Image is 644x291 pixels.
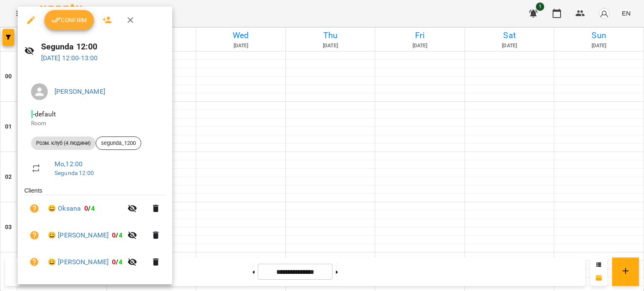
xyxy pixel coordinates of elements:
[24,225,44,245] button: Unpaid. Bill the attendance?
[48,203,81,214] a: 😀 Oksana
[112,231,116,239] span: 0
[84,204,94,212] b: /
[91,204,95,212] span: 4
[112,231,122,239] b: /
[48,230,109,240] a: 😀 [PERSON_NAME]
[31,139,96,147] span: Розм. клуб (4 людини)
[51,15,87,25] span: Confirm
[31,119,159,128] p: Room
[55,170,94,176] a: Segunda 12:00
[48,257,109,267] a: 😀 [PERSON_NAME]
[112,258,116,266] span: 0
[41,40,166,53] h6: Segunda 12:00
[96,136,141,150] div: segunda_1200
[96,139,141,147] span: segunda_1200
[55,160,83,168] a: Mo , 12:00
[84,204,88,212] span: 0
[112,258,122,266] b: /
[119,258,122,266] span: 4
[119,231,122,239] span: 4
[44,10,94,30] button: Confirm
[41,54,98,62] a: [DATE] 12:00-13:00
[24,198,44,219] button: Unpaid. Bill the attendance?
[24,252,44,272] button: Unpaid. Bill the attendance?
[55,88,105,95] a: [PERSON_NAME]
[31,110,57,118] span: - default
